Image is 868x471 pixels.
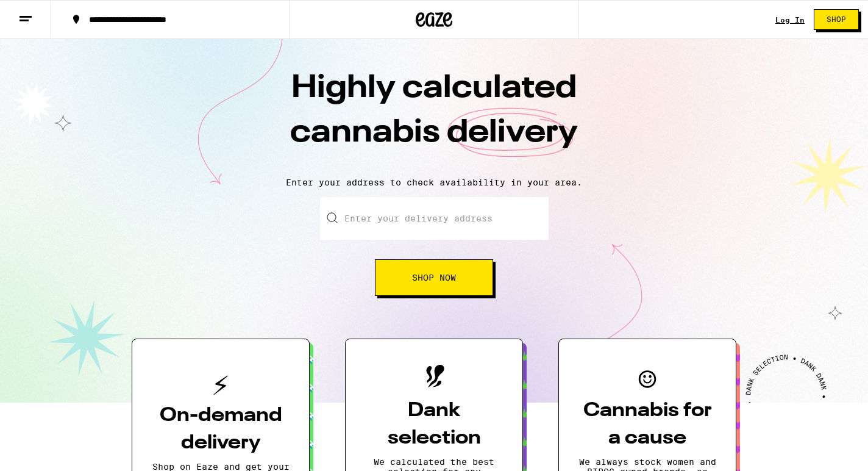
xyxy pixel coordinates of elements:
[320,197,549,240] input: Enter your delivery address
[375,259,493,296] button: Shop Now
[578,397,716,452] h3: Cannabis for a cause
[365,397,503,452] h3: Dank selection
[412,273,456,282] span: Shop Now
[152,402,290,457] h3: On-demand delivery
[814,9,859,30] button: Shop
[827,16,846,23] span: Shop
[221,67,647,168] h1: Highly calculated cannabis delivery
[12,178,856,187] p: Enter your address to check availability in your area.
[775,16,805,24] div: Log In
